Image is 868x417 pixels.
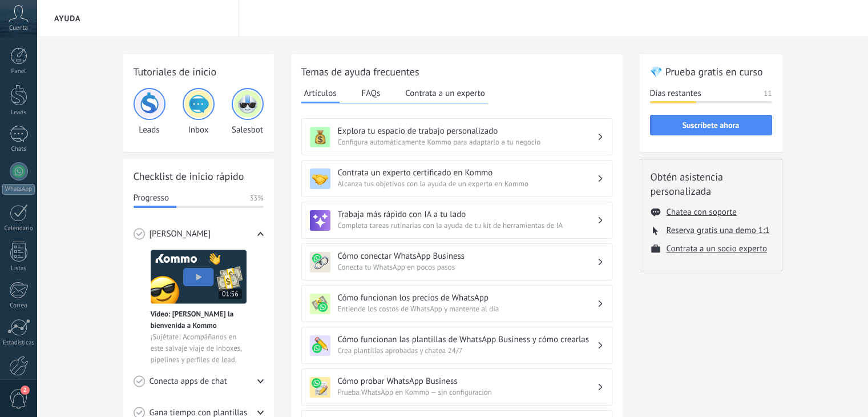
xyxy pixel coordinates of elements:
h3: Cómo conectar WhatsApp Business [338,251,597,262]
span: Días restantes [650,88,701,99]
span: Alcanza tus objetivos con la ayuda de un experto en Kommo [338,178,597,190]
div: Inbox [183,88,215,135]
span: Configura automáticamente Kommo para adaptarlo a tu negocio [338,137,597,148]
div: Leads [2,109,35,117]
span: 11 [764,88,772,99]
div: Correo [2,302,35,310]
button: Reserva gratis una demo 1:1 [667,225,770,236]
h3: Cómo funcionan las plantillas de WhatsApp Business y cómo crearlas [338,334,597,345]
div: Listas [2,265,35,272]
img: Meet video [151,250,247,304]
h3: Cómo probar WhatsApp Business [338,376,597,387]
span: Entiende los costos de WhatsApp y mantente al día [338,303,597,315]
button: Artículos [301,85,340,103]
div: Salesbot [232,88,264,135]
button: Chatea con soporte [667,207,737,218]
span: 2 [21,386,30,395]
h3: Explora tu espacio de trabajo personalizado [338,126,597,137]
button: Suscríbete ahora [650,115,772,135]
span: ¡Sujétate! Acompáñanos en este salvaje viaje de inboxes, pipelines y perfiles de lead. [151,331,247,366]
div: Chats [2,146,35,153]
span: Crea plantillas aprobadas y chatea 24/7 [338,345,597,356]
span: Progresso [134,193,169,204]
span: Vídeo: [PERSON_NAME] la bienvenida a Kommo [151,308,247,331]
div: Calendario [2,225,35,232]
h3: Cómo funcionan los precios de WhatsApp [338,292,597,303]
span: Conecta apps de chat [150,376,227,387]
div: Leads [134,88,165,135]
span: Conecta tu WhatsApp en pocos pasos [338,262,597,273]
span: Prueba WhatsApp en Kommo — sin configuración [338,387,597,398]
span: [PERSON_NAME] [150,228,211,240]
h2: Temas de ayuda frecuentes [301,65,612,79]
span: Suscríbete ahora [683,121,740,129]
span: Completa tareas rutinarias con la ayuda de tu kit de herramientas de IA [338,220,597,231]
button: FAQs [359,85,383,102]
h2: 💎 Prueba gratis en curso [650,65,772,79]
h2: Tutoriales de inicio [134,65,264,79]
h3: Trabaja más rápido con IA a tu lado [338,209,597,220]
span: Cuenta [9,25,28,32]
h2: Obtén asistencia personalizada [651,170,772,198]
button: Contrata a un experto [402,85,487,102]
h2: Checklist de inicio rápido [134,169,264,183]
div: Panel [2,68,35,75]
div: WhatsApp [2,184,35,195]
div: Estadísticas [2,339,35,347]
h3: Contrata un experto certificado en Kommo [338,167,597,178]
button: Contrata a un socio experto [667,243,768,254]
span: 33% [249,193,263,204]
